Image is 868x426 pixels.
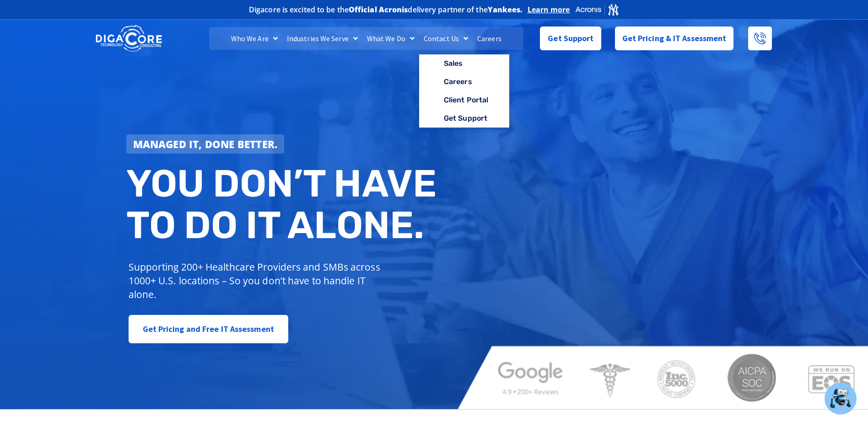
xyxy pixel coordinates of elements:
a: Contact Us [419,27,473,50]
img: Acronis [575,3,620,16]
img: DigaCore Technology Consulting [96,24,162,53]
span: Get Pricing and Free IT Assessment [143,320,274,338]
h2: You don’t have to do IT alone. [126,163,441,246]
a: What We Do [362,27,419,50]
a: Careers [419,73,509,91]
h2: Digacore is excited to be the delivery partner of the [249,6,523,13]
a: Get Support [419,109,509,128]
a: Sales [419,54,509,73]
p: Supporting 200+ Healthcare Providers and SMBs across 1000+ U.S. locations – So you don’t have to ... [129,260,384,301]
a: Careers [473,27,506,50]
ul: Contact Us [419,54,509,128]
a: Industries We Serve [282,27,362,50]
a: Get Support [540,27,601,50]
strong: Managed IT, done better. [133,137,278,151]
a: Who We Are [226,27,282,50]
span: Get Support [548,29,593,48]
a: Get Pricing and Free IT Assessment [129,315,288,343]
nav: Menu [209,27,523,50]
a: Get Pricing & IT Assessment [615,27,734,50]
a: Client Portal [419,91,509,109]
a: Managed IT, done better. [126,134,285,154]
b: Yankees. [488,5,523,15]
b: Official Acronis [349,5,408,15]
span: Get Pricing & IT Assessment [622,29,727,48]
a: Learn more [528,5,570,14]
